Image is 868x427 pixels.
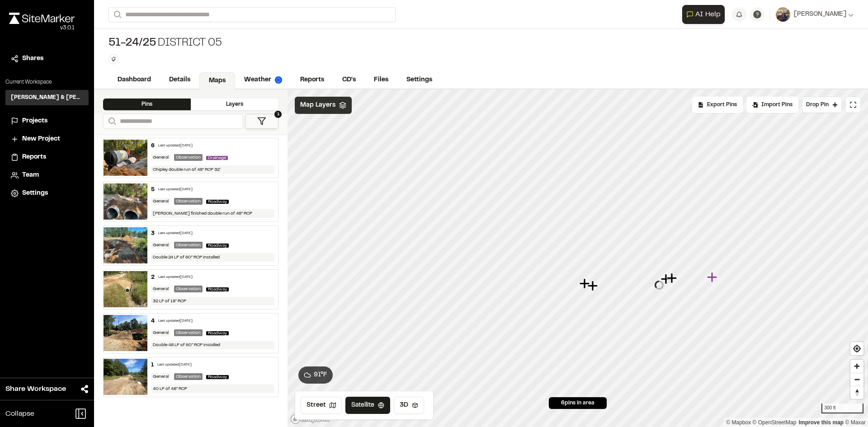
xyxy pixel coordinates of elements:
img: file [104,315,147,351]
div: 1 [151,361,154,369]
a: Files [365,71,397,89]
a: Team [11,170,83,180]
h3: [PERSON_NAME] & [PERSON_NAME] Inc. [11,94,83,102]
div: Double 48 LF of 60” RCP installed [151,341,275,349]
p: Current Workspace [5,78,89,86]
a: Mapbox logo [290,414,330,424]
div: Observation [174,329,203,336]
div: Last updated [DATE] [157,362,192,368]
a: Settings [11,188,83,198]
a: Weather [235,71,291,89]
span: 6 pins in area [561,399,594,407]
span: Reset bearing to north [850,386,863,399]
button: Zoom out [850,373,863,386]
a: Settings [397,71,441,89]
span: Roadway [206,375,229,379]
img: precipai.png [275,76,282,84]
button: Open AI Assistant [682,5,725,24]
div: Observation [174,286,203,292]
a: Mapbox [726,419,751,426]
div: Last updated [DATE] [158,275,193,280]
div: 4 [151,317,155,325]
span: Import Pins [761,101,793,109]
div: General [151,154,170,161]
img: file [104,140,147,176]
a: Maps [199,72,235,89]
div: Map marker [667,272,679,284]
button: Drop Pin [802,97,842,113]
span: Drainage [206,156,228,160]
div: Chipley double run of 48” RCP 32’ [151,165,275,174]
a: Maxar [845,419,866,426]
div: Pins [103,99,191,110]
div: Last updated [DATE] [158,231,193,236]
a: Map feedback [799,419,844,426]
div: 2 [151,273,155,282]
div: Map marker [707,272,719,283]
img: file [104,227,147,263]
div: 40 LF of 48” RCP [151,385,275,393]
button: Search [103,114,119,129]
a: Projects [11,116,83,126]
a: Shares [11,54,83,64]
img: file [104,271,147,307]
img: file [104,359,147,395]
div: General [151,373,170,380]
a: OpenStreetMap [753,419,797,426]
span: Roadway [206,244,229,248]
button: 3D [394,397,424,414]
div: Map marker [661,273,673,285]
a: CD's [333,71,365,89]
div: Import Pins into your project [746,97,798,113]
div: 6 [151,142,155,150]
span: [PERSON_NAME] [794,9,846,19]
div: Double 24 LF of 60” RCP installed [151,253,275,262]
span: Export Pins [707,101,737,109]
button: Find my location [850,342,863,355]
a: Details [160,71,199,89]
div: Observation [174,198,203,205]
span: Roadway [206,331,229,335]
span: Settings [22,188,48,198]
div: Observation [174,242,203,249]
span: Roadway [206,200,229,204]
div: Oh geez...please don't... [9,24,75,32]
div: Last updated [DATE] [158,319,193,324]
div: General [151,286,170,292]
button: 91°F [298,366,333,384]
span: 51-24/25 [108,36,156,51]
div: Last updated [DATE] [158,143,193,149]
span: Reports [22,152,46,162]
button: Search [108,7,125,22]
span: Drop Pin [806,101,829,109]
img: rebrand.png [9,13,75,24]
div: 300 ft [821,404,863,413]
div: General [151,329,170,336]
div: District 05 [108,36,222,51]
span: Map Layers [300,100,335,110]
span: Shares [22,54,43,64]
button: Edit Tags [108,54,118,64]
button: Zoom in [850,360,863,373]
button: Satellite [345,397,390,414]
a: Reports [11,152,83,162]
span: AI Help [695,9,721,20]
div: Map marker [651,281,664,290]
div: General [151,198,170,205]
span: Team [22,170,39,180]
div: Observation [174,154,203,161]
button: Street [301,397,342,414]
div: No pins available to export [692,97,743,113]
div: Open AI Assistant [682,5,728,24]
div: Observation [174,373,203,380]
div: [PERSON_NAME] finished double run of 48” RCP [151,209,275,218]
div: General [151,242,170,249]
a: New Project [11,134,83,144]
span: Roadway [206,287,229,291]
a: Dashboard [108,71,160,89]
span: 1 [274,111,282,118]
div: 5 [151,186,155,194]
